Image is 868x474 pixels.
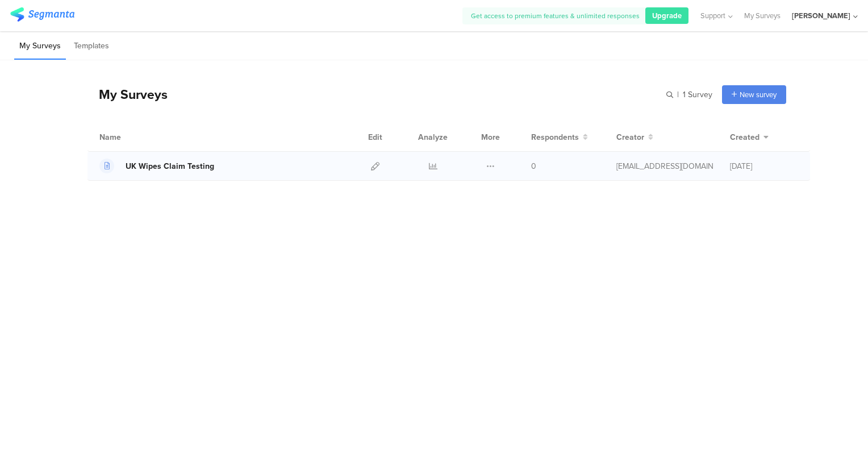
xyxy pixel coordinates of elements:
[531,160,536,172] span: 0
[683,89,712,101] span: 1 Survey
[363,123,387,151] div: Edit
[730,131,759,143] span: Created
[14,33,66,60] li: My Surveys
[531,131,588,143] button: Respondents
[740,89,777,100] span: New survey
[792,10,850,21] div: [PERSON_NAME]
[126,160,214,172] div: UK Wipes Claim Testing
[531,131,579,143] span: Respondents
[616,160,713,172] div: erisekinci.n@pg.com
[730,160,798,172] div: [DATE]
[10,7,74,22] img: segmanta logo
[478,123,503,151] div: More
[730,131,769,143] button: Created
[616,131,653,143] button: Creator
[99,131,168,143] div: Name
[99,159,214,173] a: UK Wipes Claim Testing
[87,85,168,104] div: My Surveys
[700,10,725,21] span: Support
[69,33,114,60] li: Templates
[416,123,450,151] div: Analyze
[652,10,682,21] span: Upgrade
[675,89,681,101] span: |
[616,131,644,143] span: Creator
[471,11,640,21] span: Get access to premium features & unlimited responses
